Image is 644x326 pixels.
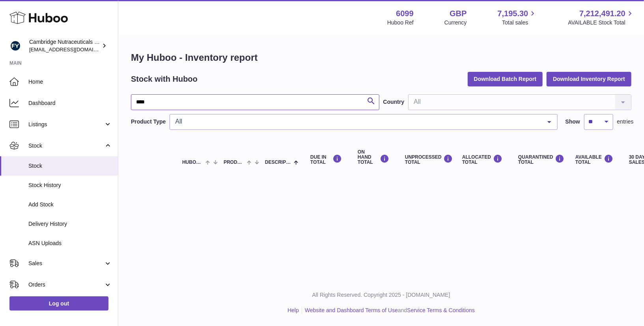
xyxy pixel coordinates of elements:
[547,72,631,86] button: Download Inventory Report
[131,118,166,126] label: Product Type
[28,281,104,289] span: Orders
[617,118,634,126] span: entries
[224,160,245,165] span: Product Type
[182,160,203,165] span: Huboo P no
[405,154,446,165] div: UNPROCESSED Total
[310,154,342,165] div: DUE IN TOTAL
[28,162,112,170] span: Stock
[396,8,414,19] strong: 6099
[498,8,538,26] a: 7,195.30 Total sales
[28,220,112,228] span: Delivery History
[305,307,398,313] a: Website and Dashboard Terms of Use
[173,118,541,126] span: All
[29,46,116,52] span: [EMAIL_ADDRESS][DOMAIN_NAME]
[265,160,292,165] span: Description
[383,98,405,106] label: Country
[575,154,613,165] div: AVAILABLE Total
[502,19,537,26] span: Total sales
[287,307,299,313] a: Help
[125,291,638,299] p: All Rights Reserved. Copyright 2025 - [DOMAIN_NAME]
[579,8,625,19] span: 7,212,491.20
[302,307,475,314] li: and
[450,8,467,19] strong: GBP
[568,19,635,26] span: AVAILABLE Stock Total
[462,154,502,165] div: ALLOCATED Total
[407,307,475,313] a: Service Terms & Conditions
[28,240,112,247] span: ASN Uploads
[28,99,112,107] span: Dashboard
[566,118,580,126] label: Show
[9,296,108,311] a: Log out
[358,150,389,165] div: ON HAND Total
[28,121,104,128] span: Listings
[568,8,635,26] a: 7,212,491.20 AVAILABLE Stock Total
[498,8,528,19] span: 7,195.30
[387,19,414,26] div: Huboo Ref
[131,51,631,64] h1: My Huboo - Inventory report
[9,40,21,52] img: huboo@camnutra.com
[28,182,112,189] span: Stock History
[28,142,104,150] span: Stock
[131,74,198,84] h2: Stock with Huboo
[28,78,112,86] span: Home
[29,38,100,53] div: Cambridge Nutraceuticals Ltd
[28,260,104,267] span: Sales
[28,201,112,208] span: Add Stock
[468,72,543,86] button: Download Batch Report
[518,154,560,165] div: QUARANTINED Total
[444,19,467,26] div: Currency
